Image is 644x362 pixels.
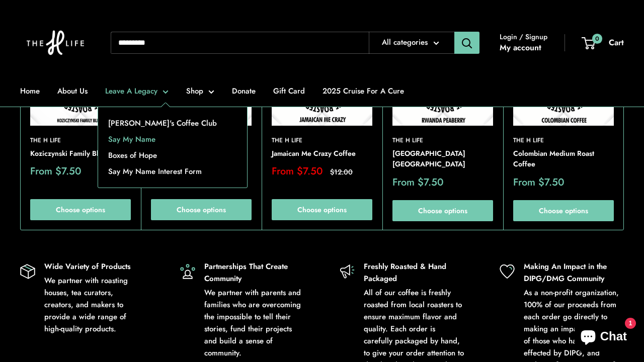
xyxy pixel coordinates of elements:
a: The H Life [272,136,372,145]
a: Rwanda PeaberryRwanda Peaberry [392,25,493,126]
p: We partner with parents and families who are overcoming the impossible to tell their stories, fun... [204,287,305,359]
a: Gift Card [273,84,305,98]
img: Columbian Coffee, Medium Roast [513,25,614,126]
img: Jamaican Me Crazy Coffee [272,25,372,126]
a: Donate [232,84,256,98]
p: Making An Impact in the DIPG/DMG Community [524,260,624,285]
a: Shop [186,84,214,98]
a: 0 Cart [583,35,624,50]
a: Choose options [151,199,252,220]
a: Colombian Medium Roast Coffee [513,148,614,169]
a: Boxes of Hope [98,147,247,163]
a: 2025 Cruise For A Cure [323,84,404,98]
a: Choose options [272,199,372,220]
a: Jamaican Me Crazy Coffee [272,148,372,159]
span: From $7.50 [30,166,82,176]
a: The H Life [392,136,493,145]
a: Choose options [392,200,493,221]
span: Cart [609,37,624,48]
a: The H Life [513,136,614,145]
a: About Us [57,84,88,98]
p: We partner with roasting houses, tea curators, creators, and makers to provide a wide range of hi... [44,275,145,335]
button: Search [454,32,479,54]
span: $12.00 [330,168,353,175]
a: Choose options [30,199,131,220]
a: Leave A Legacy [105,84,169,98]
span: Login / Signup [500,30,547,43]
a: Say My Name [98,131,247,147]
p: Freshly Roasted & Hand Packaged [364,260,464,285]
a: Choose options [513,200,614,221]
a: The H Life [30,136,131,145]
img: The H Life [20,10,91,75]
span: From $7.50 [272,166,323,176]
input: Search... [111,32,369,54]
a: Jamaican Me Crazy CoffeeJamaican Me Crazy Coffee [272,25,372,126]
inbox-online-store-chat: Shopify online store chat [572,321,636,354]
span: From $7.50 [392,177,444,187]
a: [PERSON_NAME]'s Coffee Club [98,115,247,131]
img: Koziczynski Family Blend [30,25,131,126]
span: From $7.50 [513,177,565,187]
a: Home [20,84,40,98]
a: Koziczynski Family Blend [30,148,131,159]
p: Partnerships That Create Community [204,260,305,285]
p: Wide Variety of Products [44,260,145,273]
a: [GEOGRAPHIC_DATA] [GEOGRAPHIC_DATA] [392,148,493,169]
a: My account [500,40,541,55]
a: Say My Name Interest Form [98,163,247,179]
span: 0 [592,33,602,43]
img: Rwanda Peaberry [392,25,493,126]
